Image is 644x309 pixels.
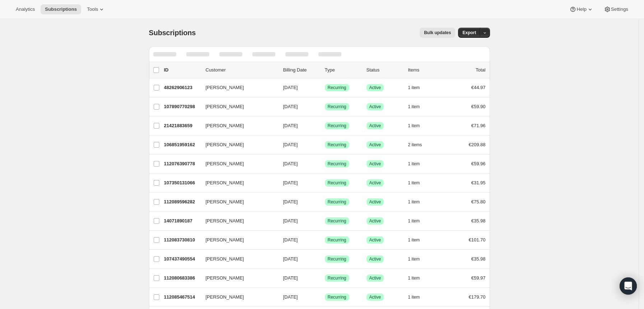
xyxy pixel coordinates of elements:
button: 1 item [408,159,428,169]
span: [PERSON_NAME] [206,84,244,91]
div: 107890770298[PERSON_NAME][DATE]SuccessRecurringSuccessActive1 item€59.90 [164,102,486,112]
span: [DATE] [283,123,298,128]
span: [PERSON_NAME] [206,103,244,110]
span: €59.96 [471,161,486,166]
button: [PERSON_NAME] [201,253,273,265]
button: [PERSON_NAME] [201,196,273,208]
p: 14071890187 [164,217,200,225]
span: [PERSON_NAME] [206,236,244,244]
span: €59.90 [471,104,486,109]
button: Bulk updates [420,28,455,38]
button: [PERSON_NAME] [201,120,273,132]
p: Status [367,66,402,74]
div: 112080683386[PERSON_NAME][DATE]SuccessRecurringSuccessActive1 item€59.97 [164,273,486,283]
span: €75.80 [471,199,486,204]
span: Active [369,237,381,243]
button: [PERSON_NAME] [201,139,273,151]
span: 1 item [408,199,420,205]
div: 112085467514[PERSON_NAME][DATE]SuccessRecurringSuccessActive1 item€179.70 [164,292,486,302]
p: Customer [206,66,277,74]
div: 107437490554[PERSON_NAME][DATE]SuccessRecurringSuccessActive1 item€35.98 [164,254,486,264]
button: Analytics [11,4,39,14]
p: 112083730810 [164,236,200,244]
span: [PERSON_NAME] [206,255,244,263]
span: Active [369,161,381,167]
span: Recurring [328,275,346,281]
div: IDCustomerBilling DateTypeStatusItemsTotal [164,66,486,74]
span: Recurring [328,123,346,129]
span: €35.98 [471,218,486,223]
span: Recurring [328,237,346,243]
span: Active [369,123,381,129]
span: €35.98 [471,256,486,262]
div: 112083730810[PERSON_NAME][DATE]SuccessRecurringSuccessActive1 item€101.70 [164,235,486,245]
span: 1 item [408,123,420,129]
span: 1 item [408,294,420,300]
button: [PERSON_NAME] [201,272,273,284]
span: [PERSON_NAME] [206,122,244,129]
span: Active [369,256,381,262]
p: 48262906123 [164,84,200,91]
span: [DATE] [283,294,298,300]
span: €31.95 [471,180,486,185]
button: 1 item [408,83,428,93]
span: Recurring [328,104,346,110]
span: [PERSON_NAME] [206,141,244,148]
button: [PERSON_NAME] [201,158,273,170]
span: 1 item [408,218,420,224]
span: Active [369,275,381,281]
button: 1 item [408,121,428,131]
span: [DATE] [283,218,298,223]
button: 1 item [408,292,428,302]
button: [PERSON_NAME] [201,291,273,303]
span: Active [369,142,381,148]
p: 112076390778 [164,160,200,167]
div: Type [325,66,361,74]
button: Settings [599,4,633,14]
span: Recurring [328,142,346,148]
span: 1 item [408,237,420,243]
span: [PERSON_NAME] [206,275,244,282]
button: Help [565,4,598,14]
button: [PERSON_NAME] [201,177,273,189]
p: 112085467514 [164,294,200,301]
span: Recurring [328,85,346,91]
span: Active [369,294,381,300]
span: €101.70 [469,237,486,243]
span: Active [369,199,381,205]
span: [DATE] [283,237,298,243]
button: 1 item [408,102,428,112]
span: Analytics [16,6,35,12]
span: Subscriptions [149,29,196,37]
span: Bulk updates [424,30,451,36]
span: Recurring [328,199,346,205]
span: 1 item [408,275,420,281]
p: Total [476,66,485,74]
p: Billing Date [283,66,319,74]
button: Export [458,28,480,38]
span: [DATE] [283,180,298,185]
span: Recurring [328,218,346,224]
span: €44.97 [471,85,486,90]
span: Recurring [328,161,346,167]
span: 1 item [408,104,420,110]
div: 14071890187[PERSON_NAME][DATE]SuccessRecurringSuccessActive1 item€35.98 [164,216,486,226]
div: 48262906123[PERSON_NAME][DATE]SuccessRecurringSuccessActive1 item€44.97 [164,83,486,93]
span: Active [369,85,381,91]
p: 112089596282 [164,198,200,206]
button: 1 item [408,178,428,188]
button: [PERSON_NAME] [201,234,273,246]
div: 112089596282[PERSON_NAME][DATE]SuccessRecurringSuccessActive1 item€75.80 [164,197,486,207]
span: 1 item [408,85,420,91]
p: 107350131066 [164,179,200,186]
button: 1 item [408,254,428,264]
span: Recurring [328,180,346,186]
button: Subscriptions [41,4,81,14]
div: 112076390778[PERSON_NAME][DATE]SuccessRecurringSuccessActive1 item€59.96 [164,159,486,169]
span: [DATE] [283,85,298,90]
span: [DATE] [283,256,298,262]
span: [PERSON_NAME] [206,294,244,301]
button: 1 item [408,197,428,207]
span: [DATE] [283,275,298,281]
span: [DATE] [283,199,298,204]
